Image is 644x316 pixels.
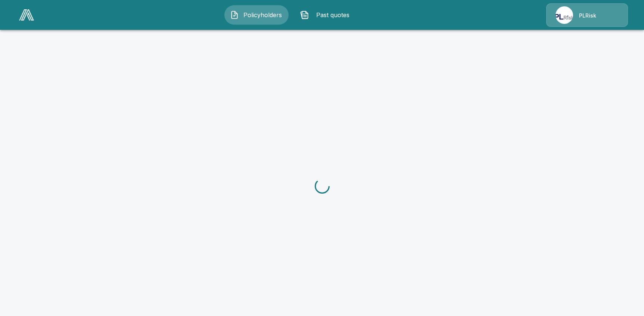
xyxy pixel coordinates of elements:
img: Policyholders Icon [230,10,239,19]
button: Past quotes IconPast quotes [295,5,359,25]
span: Policyholders [242,10,283,19]
button: Policyholders IconPolicyholders [224,5,289,25]
img: AA Logo [19,9,34,21]
img: Past quotes Icon [300,10,309,19]
span: Past quotes [312,10,353,19]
